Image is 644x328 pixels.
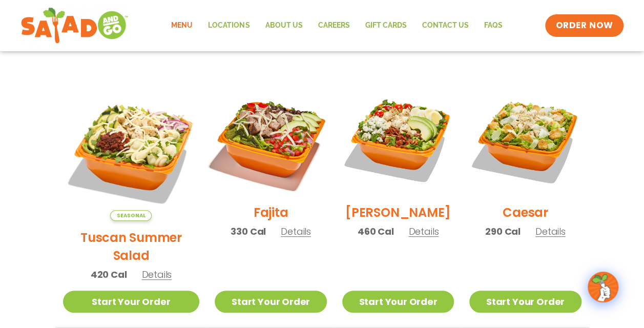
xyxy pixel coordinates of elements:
[257,14,310,37] a: About Us
[469,84,581,196] img: Product photo for Caesar Salad
[215,291,326,313] a: Start Your Order
[357,14,414,37] a: GIFT CARDS
[200,14,257,37] a: Locations
[163,14,510,37] nav: Menu
[358,224,394,238] span: 460 Cal
[231,224,266,238] span: 330 Cal
[163,14,200,37] a: Menu
[63,229,200,264] h2: Tuscan Summer Salad
[20,5,129,46] img: new-SAG-logo-768×292
[555,19,613,32] span: ORDER NOW
[345,203,451,221] h2: [PERSON_NAME]
[281,225,311,238] span: Details
[476,14,510,37] a: FAQs
[342,291,454,313] a: Start Your Order
[535,225,566,238] span: Details
[503,203,548,221] h2: Caesar
[485,224,521,238] span: 290 Cal
[205,74,336,206] img: Product photo for Fajita Salad
[110,210,152,221] span: Seasonal
[254,203,288,221] h2: Fajita
[545,14,623,37] a: ORDER NOW
[63,291,200,313] a: Start Your Order
[63,84,200,221] img: Product photo for Tuscan Summer Salad
[589,273,617,301] img: wpChatIcon
[414,14,476,37] a: Contact Us
[310,14,357,37] a: Careers
[469,291,581,313] a: Start Your Order
[408,225,439,238] span: Details
[342,84,454,196] img: Product photo for Cobb Salad
[141,268,172,281] span: Details
[91,268,127,281] span: 420 Cal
